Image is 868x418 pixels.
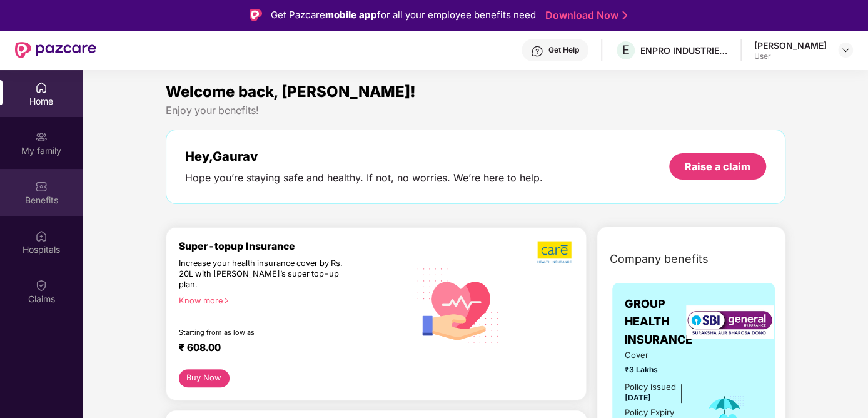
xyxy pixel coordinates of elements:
img: Stroke [622,9,627,22]
img: svg+xml;base64,PHN2ZyBpZD0iSG9tZSIgeG1sbnM9Imh0dHA6Ly93d3cudzMub3JnLzIwMDAvc3ZnIiB3aWR0aD0iMjAiIG... [35,81,48,94]
div: Raise a claim [685,160,750,173]
div: Hope you’re staying safe and healthy. If not, no worries. We’re here to help. [185,171,543,185]
span: right [223,297,230,304]
span: Cover [625,349,687,362]
span: [DATE] [625,393,651,402]
img: svg+xml;base64,PHN2ZyB3aWR0aD0iMjAiIGhlaWdodD0iMjAiIHZpZXdCb3g9IjAgMCAyMCAyMCIgZmlsbD0ibm9uZSIgeG... [35,131,48,143]
span: ₹3 Lakhs [625,364,687,375]
div: Increase your health insurance cover by Rs. 20L with [PERSON_NAME]’s super top-up plan. [179,258,355,290]
img: insurerLogo [686,305,774,339]
div: Get Pazcare for all your employee benefits need [271,8,536,23]
span: Welcome back, [PERSON_NAME]! [166,83,416,101]
div: Policy issued [625,380,676,394]
img: New Pazcare Logo [15,42,96,58]
div: User [754,51,827,61]
img: svg+xml;base64,PHN2ZyBpZD0iRHJvcGRvd24tMzJ4MzIiIHhtbG5zPSJodHRwOi8vd3d3LnczLm9yZy8yMDAwL3N2ZyIgd2... [840,45,850,55]
img: svg+xml;base64,PHN2ZyBpZD0iSG9zcGl0YWxzIiB4bWxucz0iaHR0cDovL3d3dy53My5vcmcvMjAwMC9zdmciIHdpZHRoPS... [35,230,48,242]
span: GROUP HEALTH INSURANCE [625,295,692,349]
div: ₹ 608.00 [179,342,396,357]
div: Enjoy your benefits! [166,104,785,117]
img: Logo [250,9,262,21]
div: Know more [179,295,401,304]
span: Company benefits [610,250,709,268]
button: Buy Now [179,369,230,387]
div: Hey, Gaurav [185,149,543,164]
a: Download Now [545,9,623,22]
div: Get Help [548,45,579,55]
img: svg+xml;base64,PHN2ZyBpZD0iQ2xhaW0iIHhtbG5zPSJodHRwOi8vd3d3LnczLm9yZy8yMDAwL3N2ZyIgd2lkdGg9IjIwIi... [35,279,48,292]
div: Super-topup Insurance [179,240,409,252]
img: b5dec4f62d2307b9de63beb79f102df3.png [537,240,573,264]
strong: mobile app [325,9,377,21]
span: E [622,43,630,58]
img: svg+xml;base64,PHN2ZyBpZD0iSGVscC0zMngzMiIgeG1sbnM9Imh0dHA6Ly93d3cudzMub3JnLzIwMDAvc3ZnIiB3aWR0aD... [531,45,543,58]
img: svg+xml;base64,PHN2ZyB4bWxucz0iaHR0cDovL3d3dy53My5vcmcvMjAwMC9zdmciIHhtbG5zOnhsaW5rPSJodHRwOi8vd3... [409,255,508,355]
div: ENPRO INDUSTRIES PVT LTD [640,44,728,56]
div: [PERSON_NAME] [754,39,827,51]
img: svg+xml;base64,PHN2ZyBpZD0iQmVuZWZpdHMiIHhtbG5zPSJodHRwOi8vd3d3LnczLm9yZy8yMDAwL3N2ZyIgd2lkdGg9Ij... [35,180,48,193]
div: Starting from as low as [179,328,356,337]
